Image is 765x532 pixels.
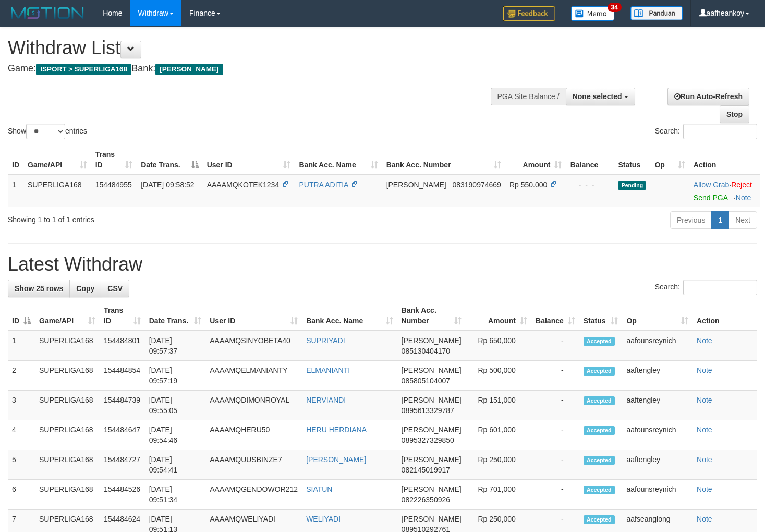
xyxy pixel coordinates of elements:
td: AAAAMQSINYOBETA40 [205,331,302,361]
th: Bank Acc. Number: activate to sort column ascending [382,145,505,175]
label: Search: [655,124,757,139]
td: AAAAMQUUSBINZE7 [205,450,302,480]
th: User ID: activate to sort column ascending [205,301,302,331]
a: Note [697,426,712,434]
td: - [531,480,579,510]
td: - [531,420,579,450]
span: Accepted [584,367,615,376]
img: MOTION_logo.png [8,5,87,21]
input: Search: [683,280,757,295]
a: Note [697,366,712,374]
a: 1 [711,211,729,229]
span: [PERSON_NAME] [402,515,462,523]
td: SUPERLIGA168 [35,391,100,420]
span: [PERSON_NAME] [402,485,462,493]
td: 154484647 [100,420,145,450]
span: Accepted [584,515,615,524]
span: Copy 085130404170 to clipboard [402,347,450,355]
a: SUPRIYADI [306,336,345,345]
th: ID: activate to sort column descending [8,301,35,331]
div: PGA Site Balance / [491,88,566,105]
th: Status [614,145,650,175]
td: AAAAMQELMANIANTY [205,361,302,391]
h4: Game: Bank: [8,64,500,74]
a: Allow Grab [694,180,729,189]
a: Note [697,336,712,345]
span: [PERSON_NAME] [402,366,462,374]
span: Show 25 rows [15,284,63,293]
span: Pending [618,181,646,190]
td: 154484526 [100,480,145,510]
span: [PERSON_NAME] [386,180,446,189]
span: Copy 083190974669 to clipboard [452,180,501,189]
a: CSV [101,280,129,297]
th: ID [8,145,23,175]
th: Trans ID: activate to sort column ascending [91,145,137,175]
select: Showentries [26,124,65,139]
td: 5 [8,450,35,480]
span: Copy 0895613329787 to clipboard [402,406,454,415]
span: Copy 0895327329850 to clipboard [402,436,454,444]
span: None selected [573,92,622,101]
td: SUPERLIGA168 [35,480,100,510]
h1: Latest Withdraw [8,254,757,275]
input: Search: [683,124,757,139]
a: PUTRA ADITIA [299,180,348,189]
td: 3 [8,391,35,420]
td: aafounsreynich [622,331,693,361]
span: 154484955 [95,180,132,189]
a: Next [728,211,757,229]
span: Rp 550.000 [509,180,547,189]
td: AAAAMQHERU50 [205,420,302,450]
span: 34 [608,3,622,12]
td: Rp 650,000 [466,331,531,361]
span: Accepted [584,486,615,494]
a: SIATUN [306,485,332,493]
td: [DATE] 09:57:19 [145,361,206,391]
th: Op: activate to sort column ascending [650,145,689,175]
th: Action [689,145,760,175]
th: Bank Acc. Name: activate to sort column ascending [295,145,382,175]
td: SUPERLIGA168 [35,361,100,391]
td: SUPERLIGA168 [35,331,100,361]
a: Note [697,396,712,404]
th: Op: activate to sort column ascending [622,301,693,331]
th: Action [693,301,757,331]
img: panduan.png [630,6,683,20]
td: SUPERLIGA168 [35,420,100,450]
td: Rp 500,000 [466,361,531,391]
td: aaftengley [622,450,693,480]
td: SUPERLIGA168 [23,175,91,207]
a: NERVIANDI [306,396,346,404]
span: Accepted [584,456,615,465]
span: AAAAMQKOTEK1234 [207,180,280,189]
span: · [694,180,731,189]
td: [DATE] 09:51:34 [145,480,206,510]
td: AAAAMQDIMONROYAL [205,391,302,420]
td: SUPERLIGA168 [35,450,100,480]
a: Note [697,485,712,493]
label: Show entries [8,124,87,139]
a: HERU HERDIANA [306,426,367,434]
th: Bank Acc. Number: activate to sort column ascending [397,301,466,331]
td: - [531,391,579,420]
a: Show 25 rows [8,280,70,297]
th: Status: activate to sort column ascending [579,301,623,331]
td: 1 [8,175,23,207]
button: None selected [566,88,635,105]
td: 1 [8,331,35,361]
td: [DATE] 09:54:46 [145,420,206,450]
a: ELMANIANTI [306,366,350,374]
th: Trans ID: activate to sort column ascending [100,301,145,331]
th: Amount: activate to sort column ascending [466,301,531,331]
td: - [531,361,579,391]
td: · [689,175,760,207]
td: aafounsreynich [622,480,693,510]
td: 6 [8,480,35,510]
td: 4 [8,420,35,450]
a: WELIYADI [306,515,341,523]
span: Accepted [584,426,615,435]
td: Rp 250,000 [466,450,531,480]
th: User ID: activate to sort column ascending [203,145,295,175]
td: aaftengley [622,391,693,420]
